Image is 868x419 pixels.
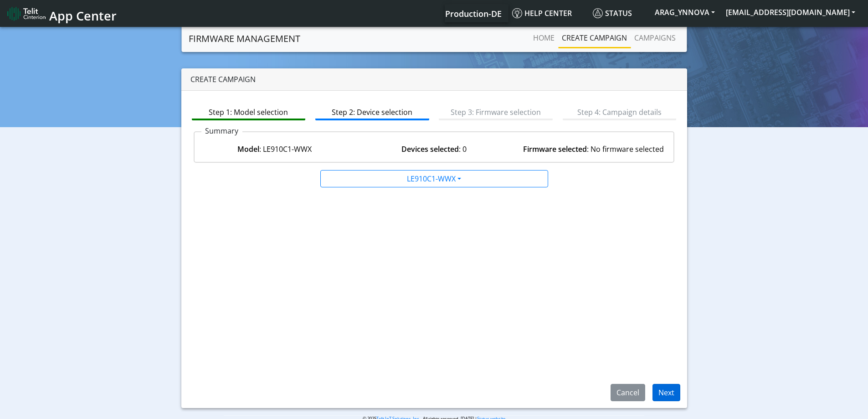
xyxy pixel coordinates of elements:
[508,4,589,22] a: Help center
[49,7,117,24] span: App Center
[512,8,522,18] img: knowledge.svg
[589,4,649,22] a: Status
[320,170,548,187] button: LE910C1-WWX
[354,144,514,155] div: : 0
[445,8,502,19] span: Production-DE
[558,29,631,47] a: Create campaign
[523,144,587,154] strong: Firmware selected
[593,8,632,18] span: Status
[315,103,429,120] a: Step 2: Device selection
[631,29,679,47] a: Campaigns
[649,4,720,21] button: ARAG_YNNOVA
[529,29,558,47] a: Home
[445,4,501,22] a: Your current platform instance
[514,144,673,155] div: : No firmware selected
[512,8,572,18] span: Help center
[720,4,861,21] button: [EMAIL_ADDRESS][DOMAIN_NAME]
[611,384,645,401] button: Cancel
[7,4,115,23] a: App Center
[189,30,300,48] a: Firmware management
[201,125,242,136] p: Summary
[195,144,354,155] div: : LE910C1-WWX
[593,8,603,18] img: status.svg
[181,68,687,91] div: Create campaign
[192,103,306,120] a: Step 1: Model selection
[7,6,46,21] img: logo-telit-cinterion-gw-new.png
[652,384,680,401] button: Next
[401,144,459,154] strong: Devices selected
[237,144,259,154] strong: Model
